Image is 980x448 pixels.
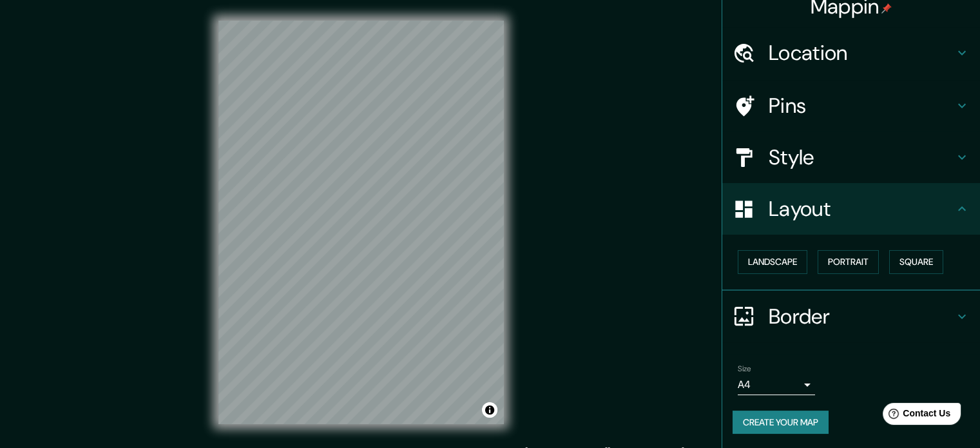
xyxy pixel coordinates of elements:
button: Toggle attribution [482,402,497,418]
h4: Pins [769,93,954,119]
div: Style [722,131,980,183]
label: Size [738,363,751,374]
button: Create your map [733,411,829,434]
h4: Layout [769,196,954,222]
h4: Location [769,40,954,66]
button: Square [889,250,943,274]
div: Layout [722,183,980,235]
div: Border [722,291,980,342]
div: Pins [722,80,980,131]
h4: Border [769,304,954,329]
div: Location [722,27,980,79]
div: A4 [738,375,815,395]
img: pin-icon.png [881,3,892,14]
button: Portrait [818,250,879,274]
iframe: Help widget launcher [865,398,966,434]
button: Landscape [738,250,807,274]
canvas: Map [218,21,504,424]
h4: Style [769,144,954,170]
